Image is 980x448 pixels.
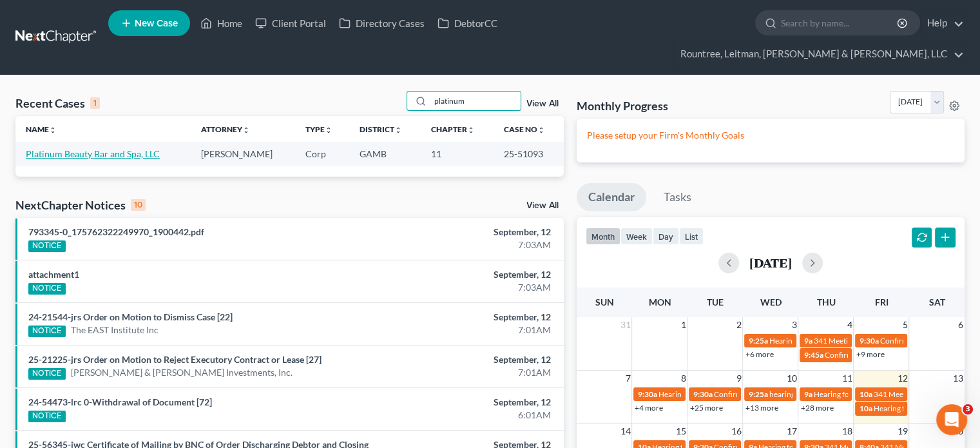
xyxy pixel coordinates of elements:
i: unfold_more [537,126,545,134]
span: 16 [729,424,742,439]
input: Search by name... [430,92,521,110]
span: Sun [595,297,613,307]
span: Hearing for [813,389,852,399]
span: 9a [803,336,812,346]
a: [PERSON_NAME] & [PERSON_NAME] Investments, Inc. [71,366,293,379]
span: 4 [845,317,853,333]
span: 8 [679,371,687,386]
div: NOTICE [28,240,66,252]
a: Case Nounfold_more [504,124,545,134]
div: September, 12 [385,311,551,324]
a: Rountree, Leitman, [PERSON_NAME] & [PERSON_NAME], LLC [674,43,964,66]
a: Chapterunfold_more [431,124,475,134]
span: Sat [928,297,945,307]
td: Corp [295,142,349,166]
span: 5 [901,317,908,333]
a: attachment1 [28,269,79,280]
div: 7:01AM [385,366,551,379]
i: unfold_more [325,126,332,134]
a: Districtunfold_more [360,124,402,134]
span: 9:25a [748,336,767,346]
span: 7 [624,371,631,386]
span: 18 [840,424,853,439]
span: 12 [896,371,908,386]
i: unfold_more [49,126,57,134]
span: 9 [735,371,742,386]
span: Tue [707,297,724,307]
a: +25 more [689,403,722,413]
a: +4 more [634,403,662,413]
span: New Case [135,19,178,28]
td: 11 [421,142,494,166]
div: NOTICE [28,326,66,337]
span: 9:30a [693,389,712,399]
span: 9:25a [748,389,767,399]
input: Search by name... [781,11,899,35]
span: 19 [896,424,908,439]
i: unfold_more [467,126,475,134]
a: +28 more [800,403,833,413]
a: +9 more [856,349,884,359]
td: 25-51093 [494,142,564,166]
span: 31 [619,317,631,333]
div: 7:01AM [385,324,551,336]
a: DebtorCC [431,12,504,35]
div: 1 [90,97,100,109]
h3: Monthly Progress [577,98,668,113]
a: View All [526,201,559,210]
a: Tasks [652,183,703,211]
a: Calendar [577,183,646,211]
span: 11 [840,371,853,386]
div: NextChapter Notices [15,197,146,213]
div: NOTICE [28,368,66,380]
span: 6 [957,317,965,333]
a: 24-21544-jrs Order on Motion to Dismiss Case [22] [28,311,233,322]
div: NOTICE [28,283,66,295]
span: Confirmation Hearing for [PERSON_NAME] Bass [713,389,878,399]
span: 15 [674,424,687,439]
div: September, 12 [385,396,551,409]
a: +13 more [745,403,778,413]
span: 3 [790,317,798,333]
span: 341 Meeting for [PERSON_NAME] [813,336,929,346]
span: 9:30a [637,389,657,399]
span: 3 [963,404,973,414]
a: Home [194,12,249,35]
a: 793345-0_175762322249970_1900442.pdf [28,226,204,237]
span: 10 [785,371,798,386]
button: day [653,228,679,245]
div: 10 [131,199,146,211]
span: 13 [952,371,965,386]
span: 10a [859,389,872,399]
button: week [620,228,653,245]
i: unfold_more [394,126,402,134]
button: month [586,228,620,245]
span: Confirmation Hearing [824,350,898,360]
td: [PERSON_NAME] [191,142,295,166]
span: Hearing for [873,404,912,413]
a: Directory Cases [332,12,431,35]
span: Fri [874,297,888,307]
a: View All [526,99,559,108]
span: Hearing for [769,336,807,346]
a: Attorneyunfold_more [201,124,250,134]
a: Nameunfold_more [26,124,57,134]
span: 9:45a [803,350,823,360]
a: Help [921,12,964,35]
span: 10a [859,404,872,413]
a: Platinum Beauty Bar and Spa, LLC [26,148,160,159]
div: 7:03AM [385,281,551,294]
div: September, 12 [385,226,551,239]
span: 17 [785,424,798,439]
p: Please setup your Firm's Monthly Goals [587,129,954,142]
div: 6:01AM [385,409,551,422]
a: +6 more [745,349,773,359]
a: 25-21225-jrs Order on Motion to Reject Executory Contract or Lease [27] [28,354,322,365]
span: 1 [679,317,687,333]
span: hearing for [769,389,806,399]
span: Wed [760,297,781,307]
button: list [679,228,704,245]
td: GAMB [349,142,421,166]
a: 24-54473-lrc 0-Withdrawal of Document [72] [28,396,212,407]
a: Typeunfold_more [305,124,332,134]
